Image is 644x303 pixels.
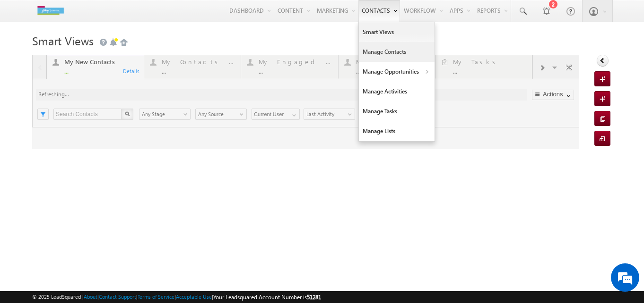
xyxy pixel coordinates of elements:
[359,82,435,101] a: Manage Activities
[213,294,321,301] span: Your Leadsquared Account Number is
[359,121,435,141] a: Manage Lists
[307,294,321,301] span: 51281
[32,33,94,48] span: Smart Views
[359,22,435,42] a: Smart Views
[138,294,174,300] a: Terms of Service
[32,2,69,19] img: Custom Logo
[359,101,435,121] a: Manage Tasks
[359,62,435,82] a: Manage Opportunities
[99,294,136,300] a: Contact Support
[359,42,435,62] a: Manage Contacts
[84,294,97,300] a: About
[32,293,321,302] span: © 2025 LeadSquared | | | | |
[176,294,212,300] a: Acceptable Use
